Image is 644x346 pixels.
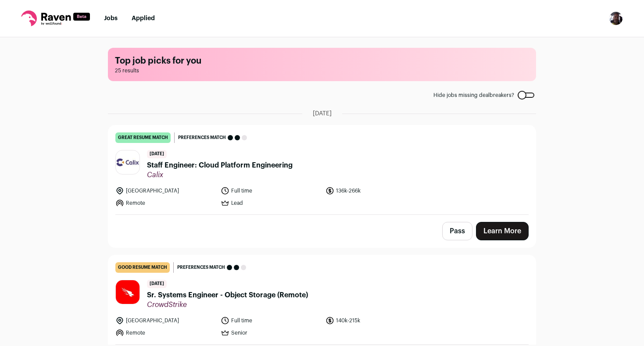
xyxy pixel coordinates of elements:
li: Remote [115,199,215,207]
a: good resume match Preferences match [DATE] Sr. Systems Engineer - Object Storage (Remote) CrowdSt... [108,255,536,344]
span: Calix [147,171,293,179]
span: Sr. Systems Engineer - Object Storage (Remote) [147,290,308,300]
img: aec339aa26c7f2fd388a804887650e0323cf1ec81d31cb3593a48c3dc6e2233b.jpg [116,280,140,304]
li: Remote [115,328,215,337]
span: Preferences match [178,133,226,142]
span: [DATE] [313,109,332,118]
span: [DATE] [147,280,167,288]
li: Full time [221,316,321,325]
li: 140k-215k [326,316,426,325]
li: Full time [221,186,321,195]
li: [GEOGRAPHIC_DATA] [115,316,215,325]
li: 136k-266k [326,186,426,195]
div: great resume match [115,132,171,143]
span: Preferences match [177,263,225,272]
li: Lead [221,199,321,207]
span: [DATE] [147,150,167,158]
button: Pass [442,222,472,240]
a: great resume match Preferences match [DATE] Staff Engineer: Cloud Platform Engineering Calix [GEO... [108,125,536,214]
span: Hide jobs missing dealbreakers? [433,92,514,99]
button: Open dropdown [609,11,623,25]
a: Jobs [104,15,118,21]
h1: Top job picks for you [115,55,529,67]
span: 25 results [115,67,529,74]
li: [GEOGRAPHIC_DATA] [115,186,215,195]
a: Learn More [476,222,529,240]
img: f33323300d3f68c3cb95544d3bca49761a320486dd40d38122d1b58d1383cef0.jpg [116,158,140,167]
div: good resume match [115,262,170,273]
span: CrowdStrike [147,300,308,309]
span: Staff Engineer: Cloud Platform Engineering [147,160,293,171]
li: Senior [221,328,321,337]
a: Applied [132,15,155,21]
img: 386675-medium_jpg [609,11,623,25]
